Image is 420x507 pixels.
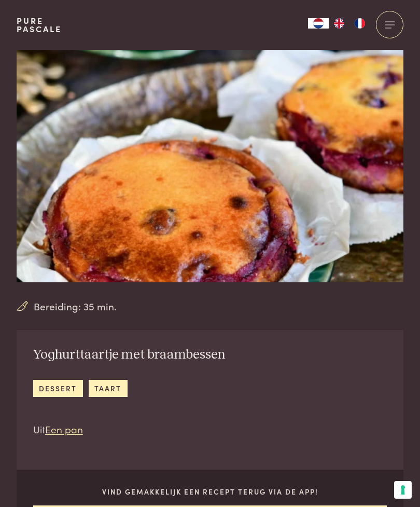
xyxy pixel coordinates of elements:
button: Uw voorkeuren voor toestemming voor trackingtechnologieën [394,481,412,499]
aside: Language selected: Nederlands [308,18,370,29]
a: taart [89,380,128,397]
p: Vind gemakkelijk een recept terug via de app! [33,486,387,497]
p: Uit [33,422,226,437]
span: Bereiding: 35 min. [34,299,117,314]
a: dessert [33,380,83,397]
a: PurePascale [17,17,62,33]
a: EN [329,18,349,29]
h2: Yoghurttaartje met braambessen [33,347,226,363]
div: Language [308,18,329,29]
a: NL [308,18,329,29]
ul: Language list [329,18,370,29]
a: Een pan [45,422,83,436]
img: Yoghurttaartje met braambessen [17,50,403,282]
a: FR [349,18,370,29]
